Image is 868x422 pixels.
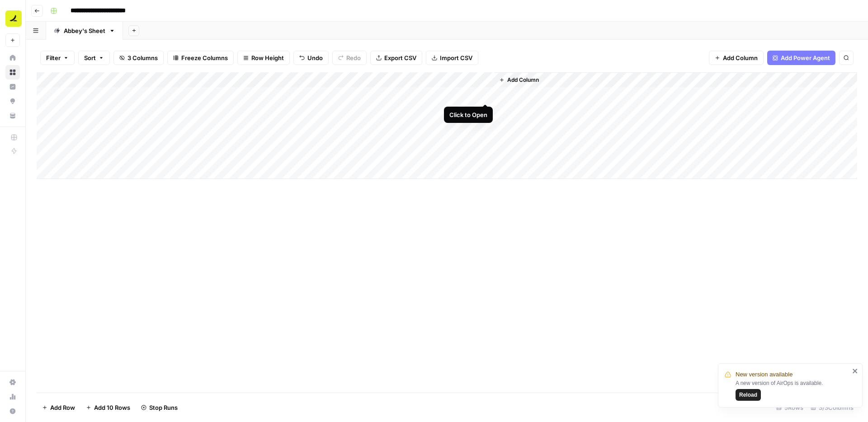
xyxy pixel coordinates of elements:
span: Add Power Agent [781,53,830,62]
button: Workspace: Ramp [5,7,20,30]
span: Redo [346,53,361,62]
span: 3 Columns [127,53,158,62]
span: Sort [84,53,96,62]
span: Undo [307,53,323,62]
a: Settings [5,375,20,389]
button: Add Row [37,400,80,415]
span: Export CSV [384,53,416,62]
a: Browse [5,65,20,80]
span: New version available [736,370,793,379]
button: Undo [293,51,329,65]
span: Freeze Columns [181,53,228,62]
button: Redo [332,51,367,65]
button: Help + Support [5,404,20,418]
span: Stop Runs [149,403,178,412]
button: 3 Columns [113,51,164,65]
button: Add 10 Rows [80,400,136,415]
span: Row Height [251,53,284,62]
div: Click to Open [449,110,487,119]
span: Filter [46,53,61,62]
div: 3/3 Columns [807,400,857,415]
span: Add Column [723,53,758,62]
button: Sort [78,51,110,65]
button: close [852,367,859,375]
a: Insights [5,80,20,94]
button: Stop Runs [136,400,183,415]
div: 5 Rows [773,400,807,415]
button: Reload [736,389,761,401]
a: Usage [5,389,20,404]
button: Import CSV [426,51,478,65]
span: Add 10 Rows [94,403,130,412]
a: Abbey's Sheet [46,22,123,40]
button: Export CSV [370,51,422,65]
button: Add Column [495,74,542,86]
a: Your Data [5,108,20,123]
button: Filter [40,51,75,65]
span: Reload [739,391,757,399]
div: Abbey's Sheet [64,26,105,35]
img: Ramp Logo [5,10,22,27]
span: Import CSV [440,53,472,62]
a: Home [5,51,20,65]
button: Row Height [237,51,290,65]
button: Freeze Columns [167,51,234,65]
a: Opportunities [5,94,20,108]
button: Add Column [709,51,764,65]
div: A new version of AirOps is available. [736,379,849,401]
button: Add Power Agent [767,51,835,65]
span: Add Column [507,76,539,84]
span: Add Row [50,403,75,412]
